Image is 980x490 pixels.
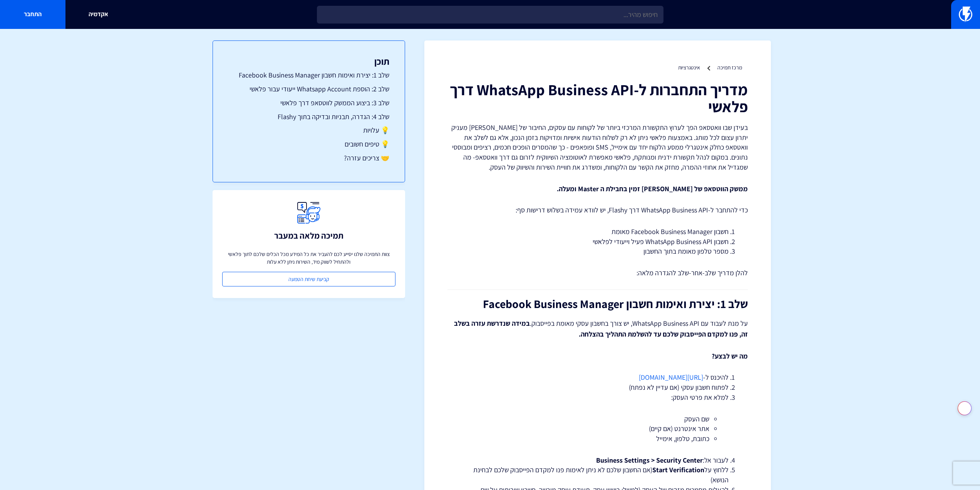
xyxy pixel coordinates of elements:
[228,112,389,122] a: שלב 4: הגדרה, תבניות ובדיקה בתוך Flashy
[596,456,703,465] strong: Business Settings > Security Center
[678,64,700,71] a: אינטגרציות
[717,64,742,71] a: מרכז תמיכה
[228,84,389,94] a: שלב 2: הוספת Whatsapp Account ייעודי עבור פלאשי
[274,231,343,240] h3: תמיכה מלאה במעבר
[228,70,389,80] a: שלב 1: יצירת ואימות חשבון Facebook Business Manager
[228,153,389,163] a: 🤝 צריכים עזרה?
[447,205,748,215] p: כדי להתחבר ל-WhatsApp Business API דרך Flashy, יש לוודא עמידה בשלוש דרישות סף:
[467,455,729,465] li: לעבור אל:
[454,319,748,338] strong: במידה שנדרשת עזרה בשלב זה, פנו למקדם הפייסבוק שלכם עד להשלמת התהליך בהצלחה.
[652,465,704,474] strong: Start Verification
[467,227,729,237] li: חשבון Facebook Business Manager מאומת
[557,184,748,193] strong: ממשק הווטסאפ של [PERSON_NAME] זמין בחבילת ה Master ומעלה.
[486,414,709,424] li: שם העסק
[228,139,389,149] a: 💡 טיפים חשובים
[317,6,663,24] input: חיפוש מהיר...
[447,318,748,340] p: על מנת לעבוד עם WhatsApp Business API, יש צורך בחשבון עסקי מאומת בפייסבוק.
[639,373,703,382] a: [URL][DOMAIN_NAME]
[467,392,729,444] li: למלא את פרטי העסק:
[467,372,729,382] li: להיכנס ל-
[222,250,395,266] p: צוות התמיכה שלנו יסייע לכם להעביר את כל המידע מכל הכלים שלכם לתוך פלאשי ולהתחיל לשווק מיד, השירות...
[467,246,729,256] li: מספר טלפון מאומת בתוך החשבון
[467,465,729,485] li: ללחוץ על (אם החשבון שלכם לא ניתן לאימות פנו למקדם הפייסבוק שלכם לבחינת הנושא)
[447,268,748,278] p: להלן מדריך שלב-אחר-שלב להגדרה מלאה:
[712,352,748,360] strong: מה יש לבצע?
[228,56,389,66] h3: תוכן
[486,434,709,444] li: כתובת, טלפון, אימייל
[222,272,395,286] a: קביעת שיחת הטמעה
[447,81,748,115] h1: מדריך התחברות ל-WhatsApp Business API דרך פלאשי
[467,382,729,392] li: לפתוח חשבון עסקי (אם עדיין לא נפתח)
[228,98,389,108] a: שלב 3: ביצוע הממשק לווטסאפ דרך פלאשי
[467,237,729,247] li: חשבון WhatsApp Business API פעיל וייעודי לפלאשי
[447,123,748,172] p: בעידן שבו וואטסאפ הפך לערוץ התקשורת המרכזי ביותר של לקוחות עם עסקים, החיבור של [PERSON_NAME] מעני...
[447,298,748,310] h2: שלב 1: יצירת ואימות חשבון Facebook Business Manager
[486,424,709,434] li: אתר אינטרנט (אם קיים)
[228,125,389,135] a: 💡 עלויות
